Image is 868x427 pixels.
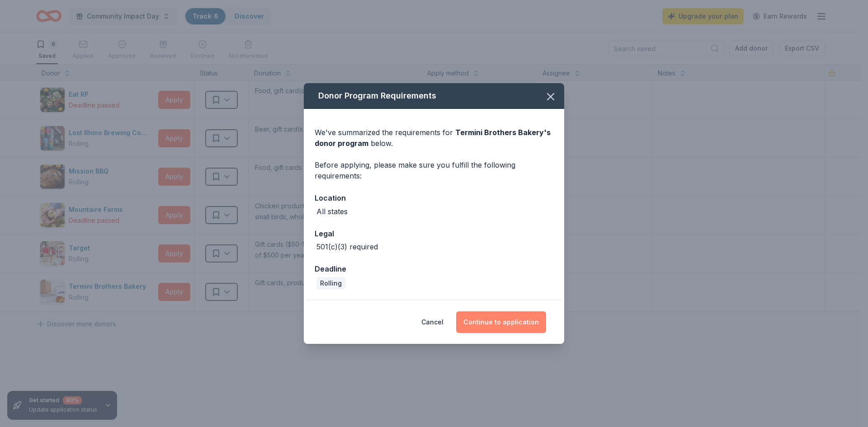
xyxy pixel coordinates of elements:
[315,127,553,149] div: We've summarized the requirements for below.
[456,311,546,333] button: Continue to application
[315,263,553,275] div: Deadline
[316,241,378,252] div: 501(c)(3) required
[421,311,443,333] button: Cancel
[315,160,553,181] div: Before applying, please make sure you fulfill the following requirements:
[316,206,348,217] div: All states
[315,228,553,239] div: Legal
[304,83,564,109] div: Donor Program Requirements
[316,277,345,290] div: Rolling
[315,192,553,204] div: Location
